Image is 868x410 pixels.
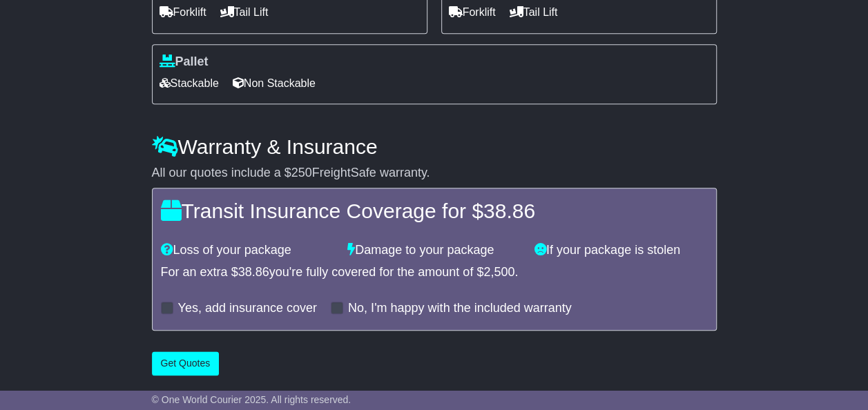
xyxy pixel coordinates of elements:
[220,1,269,23] span: Tail Lift
[483,265,514,279] span: 2,500
[233,72,316,94] span: Non Stackable
[291,166,312,179] span: 250
[449,1,496,23] span: Forklift
[152,135,717,158] h4: Warranty & Insurance
[152,166,717,181] div: All our quotes include a $ FreightSafe warranty.
[161,265,708,280] div: For an extra $ you're fully covered for the amount of $ .
[348,301,572,316] label: No, I'm happy with the included warranty
[340,243,528,258] div: Damage to your package
[152,351,220,375] button: Get Quotes
[238,265,269,279] span: 38.86
[528,243,715,258] div: If your package is stolen
[178,301,317,316] label: Yes, add insurance cover
[510,1,558,23] span: Tail Lift
[152,394,351,405] span: © One World Courier 2025. All rights reserved.
[154,243,341,258] div: Loss of your package
[160,55,209,70] label: Pallet
[483,199,535,222] span: 38.86
[160,1,206,23] span: Forklift
[161,199,708,222] h4: Transit Insurance Coverage for $
[160,72,219,94] span: Stackable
